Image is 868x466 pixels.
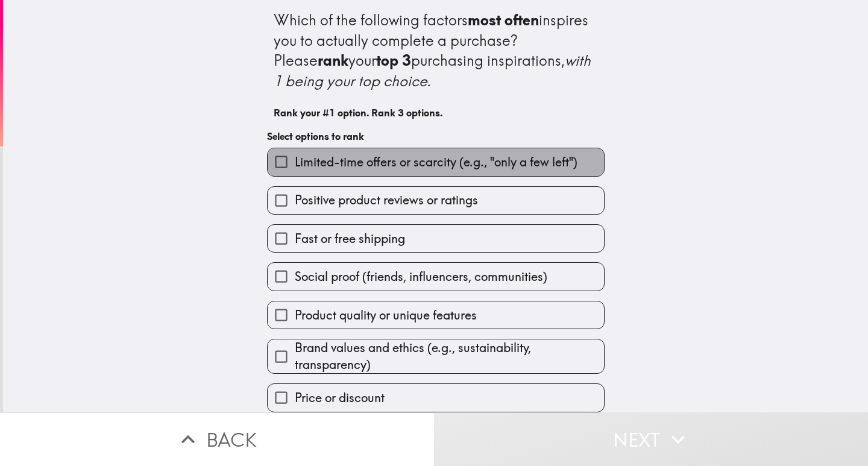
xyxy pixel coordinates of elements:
span: Brand values and ethics (e.g., sustainability, transparency) [295,339,604,373]
b: rank [318,51,348,69]
span: Limited-time offers or scarcity (e.g., "only a few left") [295,154,577,171]
button: Next [434,412,868,466]
span: Positive product reviews or ratings [295,192,478,209]
button: Positive product reviews or ratings [268,187,604,214]
b: top 3 [376,51,411,69]
span: Fast or free shipping [295,230,405,247]
button: Product quality or unique features [268,301,604,329]
div: Which of the following factors inspires you to actually complete a purchase? Please your purchasi... [274,10,598,91]
h6: Rank your #1 option. Rank 3 options. [274,106,598,119]
b: most often [468,11,539,29]
button: Social proof (friends, influencers, communities) [268,263,604,290]
button: Limited-time offers or scarcity (e.g., "only a few left") [268,148,604,175]
span: Product quality or unique features [295,307,477,324]
span: Price or discount [295,389,385,406]
button: Price or discount [268,384,604,411]
button: Fast or free shipping [268,225,604,252]
h6: Select options to rank [267,130,605,143]
i: with 1 being your top choice. [274,51,594,90]
button: Brand values and ethics (e.g., sustainability, transparency) [268,339,604,373]
span: Social proof (friends, influencers, communities) [295,268,547,285]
